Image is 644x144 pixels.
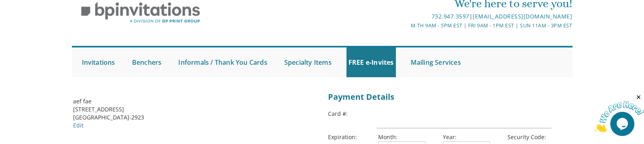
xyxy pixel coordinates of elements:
div: M-Th 9am - 5pm EST | Fri 9am - 1pm EST | Sun 11am - 3pm EST [239,21,572,30]
a: Informals / Thank You Cards [176,47,269,77]
p: [GEOGRAPHIC_DATA]-2923 [73,113,316,121]
a: Invitations [80,47,117,77]
a: Benchers [130,47,164,77]
iframe: chat widget [594,94,644,132]
a: 732.947.3597 [432,12,469,20]
a: Mailing Services [409,47,463,77]
p: [STREET_ADDRESS] [73,105,316,113]
div: | [239,12,572,21]
a: Specialty Items [282,47,334,77]
div: Payment Details [328,89,571,105]
a: Edit [73,121,84,129]
a: [EMAIL_ADDRESS][DOMAIN_NAME] [473,12,572,20]
div: Card #: [328,109,377,119]
div: Expiration: [328,132,377,142]
a: FREE e-Invites [346,47,396,77]
p: aef fae [73,97,316,105]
